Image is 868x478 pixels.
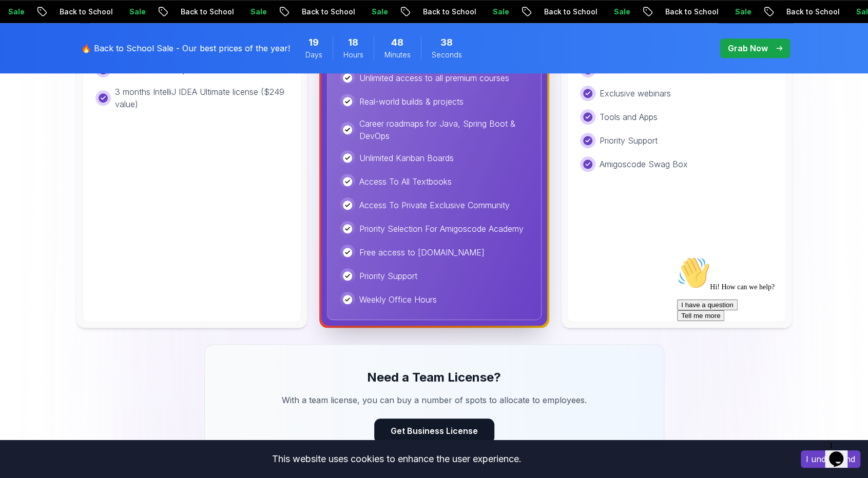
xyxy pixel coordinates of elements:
[115,86,288,110] p: 3 months IntelliJ IDEA Ultimate license ($249 value)
[359,270,417,282] p: Priority Support
[414,7,484,17] p: Back to School
[728,42,768,54] p: Grab Now
[359,246,485,258] p: Free access to [DOMAIN_NAME]
[484,7,517,17] p: Sale
[359,293,437,306] p: Weekly Office Hours
[4,4,189,69] div: 👋Hi! How can we help?I have a questionTell me more
[359,175,452,188] p: Access To All Textbooks
[825,437,858,468] iframe: chat widget
[801,450,860,468] button: Accept cookies
[374,419,494,443] button: Get Business License
[600,87,671,99] p: Exclusive webinars
[229,369,639,386] h3: Need a Team License?
[605,7,638,17] p: Sale
[535,7,605,17] p: Back to School
[4,47,65,58] button: I have a question
[293,7,363,17] p: Back to School
[343,50,363,60] span: Hours
[359,72,509,84] p: Unlimited access to all premium courses
[391,35,403,50] span: 48 Minutes
[673,252,858,432] iframe: chat widget
[8,448,785,470] div: This website uses cookies to enhance the user experience.
[432,50,462,60] span: Seconds
[726,7,759,17] p: Sale
[348,35,358,50] span: 18 Hours
[384,50,411,60] span: Minutes
[51,7,121,17] p: Back to School
[172,7,242,17] p: Back to School
[4,58,51,69] button: Tell me more
[440,35,453,50] span: 38 Seconds
[374,426,494,436] a: Get Business License
[359,95,464,108] p: Real-world builds & projects
[359,117,529,142] p: Career roadmaps for Java, Spring Boot & DevOps
[4,31,102,38] span: Hi! How can we help?
[600,158,688,170] p: Amigoscode Swag Box
[121,7,153,17] p: Sale
[657,7,726,17] p: Back to School
[359,199,510,211] p: Access To Private Exclusive Community
[81,42,290,54] p: 🔥 Back to School Sale - Our best prices of the year!
[600,111,658,123] p: Tools and Apps
[308,35,319,50] span: 19 Days
[363,7,396,17] p: Sale
[778,7,847,17] p: Back to School
[359,223,524,235] p: Priority Selection For Amigoscode Academy
[305,50,322,60] span: Days
[600,134,658,147] p: Priority Support
[242,7,275,17] p: Sale
[262,394,607,406] p: With a team license, you can buy a number of spots to allocate to employees.
[4,4,37,37] img: :wave:
[359,152,454,164] p: Unlimited Kanban Boards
